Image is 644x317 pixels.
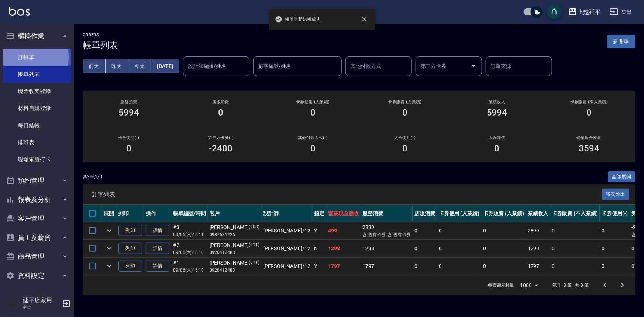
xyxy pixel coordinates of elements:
td: 1797 [361,258,413,275]
button: close [356,11,372,27]
img: Person [6,296,21,311]
button: 新開單 [607,35,635,48]
h2: 店販消費 [184,100,258,104]
th: 服務消費 [361,205,413,222]
td: 0 [437,258,482,275]
td: 0 [413,240,437,257]
button: 員工及薪資 [3,228,71,247]
p: (208) [249,224,259,231]
th: 操作 [144,205,171,222]
p: 0987631226 [210,231,259,238]
th: 設計師 [261,205,312,222]
div: [PERSON_NAME] [210,224,259,231]
td: Y [312,222,326,240]
p: 主管 [23,304,60,311]
h3: 5994 [487,107,507,118]
div: [PERSON_NAME] [210,259,259,267]
button: 櫃檯作業 [3,27,71,46]
td: 1797 [326,258,361,275]
h2: 入金儲值 [460,135,534,140]
button: 全部展開 [608,171,636,183]
button: 列印 [118,261,142,272]
h3: 0 [495,143,500,154]
td: 0 [437,222,482,240]
p: 含 舊有卡券, 含 舊有卡券 [363,231,411,238]
button: 客戶管理 [3,209,71,228]
td: [PERSON_NAME] /12 [261,240,312,257]
th: 營業現金應收 [326,205,361,222]
button: Open [468,60,479,72]
h3: 5994 [118,107,139,118]
a: 詳情 [146,225,169,237]
td: [PERSON_NAME] /12 [261,222,312,240]
span: 帳單重新結帳成功 [275,15,321,23]
h2: 卡券使用(-) [92,135,166,140]
h3: -2400 [209,143,233,154]
span: 訂單列表 [92,191,602,198]
button: expand row [104,225,115,236]
button: 列印 [118,225,142,237]
p: (611) [249,241,259,249]
button: 登出 [607,5,635,19]
td: #3 [171,222,208,240]
h2: 業績收入 [460,100,534,104]
h3: 0 [402,143,407,154]
td: 0 [437,240,482,257]
div: 上越延平 [577,7,601,17]
h5: 延平店家用 [23,297,60,304]
p: 0920412483 [210,249,259,256]
h2: 第三方卡券(-) [184,135,258,140]
button: 前天 [83,59,106,73]
h3: 0 [218,107,223,118]
th: 列印 [117,205,144,222]
a: 打帳單 [3,49,71,66]
a: 詳情 [146,243,169,254]
button: expand row [104,243,115,254]
button: expand row [104,261,115,272]
p: 第 1–3 筆 共 3 筆 [553,282,589,289]
div: [PERSON_NAME] [210,241,259,249]
p: 09/06 (六) 16:10 [173,249,206,256]
td: 0 [600,222,630,240]
p: (611) [249,259,259,267]
h2: 卡券販賣 (入業績) [368,100,442,104]
div: 1000 [517,275,541,295]
th: 業績收入 [526,205,550,222]
button: save [547,4,562,19]
td: 0 [550,240,600,257]
td: 0 [481,222,526,240]
td: 0 [600,258,630,275]
h3: 0 [402,107,407,118]
th: 店販消費 [413,205,437,222]
h2: 營業現金應收 [552,135,627,140]
h3: 服務消費 [92,100,166,104]
td: 1298 [361,240,413,257]
button: [DATE] [151,59,179,73]
a: 現金收支登錄 [3,83,71,100]
p: 0920412483 [210,267,259,273]
td: #2 [171,240,208,257]
h3: 0 [310,143,316,154]
td: 0 [481,240,526,257]
p: 每頁顯示數量 [488,282,514,289]
button: 今天 [128,59,151,73]
p: 共 3 筆, 1 / 1 [83,173,103,180]
h2: 入金使用(-) [368,135,442,140]
th: 卡券販賣 (不入業績) [550,205,600,222]
th: 卡券使用(-) [600,205,630,222]
h3: 帳單列表 [83,40,118,51]
td: [PERSON_NAME] /12 [261,258,312,275]
td: 2899 [526,222,550,240]
h3: 0 [126,143,131,154]
h3: 0 [586,107,592,118]
td: 0 [600,240,630,257]
th: 卡券使用 (入業績) [437,205,482,222]
button: 預約管理 [3,171,71,190]
h3: 3594 [579,143,599,154]
h3: 0 [310,107,316,118]
td: 0 [481,258,526,275]
p: 09/06 (六) 16:10 [173,267,206,273]
a: 詳情 [146,261,169,272]
button: 報表及分析 [3,190,71,209]
th: 帳單編號/時間 [171,205,208,222]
